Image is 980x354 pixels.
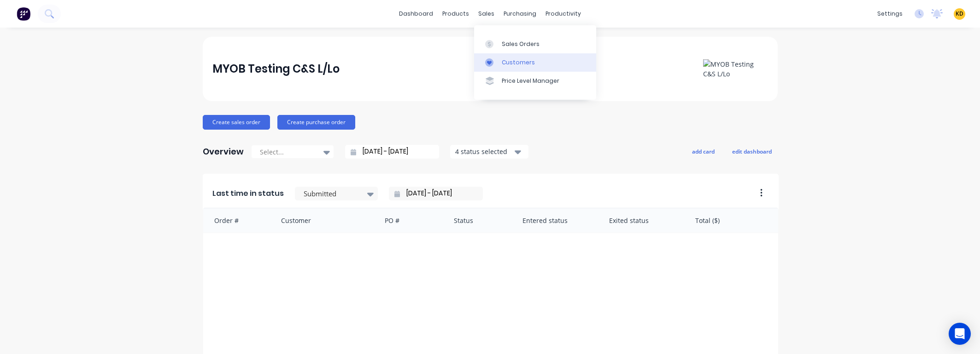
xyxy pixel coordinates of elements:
[400,187,479,200] input: Filter by date
[17,7,30,21] img: Factory
[686,145,721,157] button: add card
[541,7,586,21] div: productivity
[376,208,445,233] div: PO #
[203,143,244,161] div: Overview
[499,7,541,21] div: purchasing
[203,208,272,233] div: Order #
[212,60,340,78] div: MYOB Testing C&S L/Lo
[455,147,513,156] div: 4 status selected
[474,72,596,90] a: Price Level Manager
[513,208,599,233] div: Entered status
[277,115,355,130] button: Create purchase order
[703,59,768,79] img: MYOB Testing C&S L/Lo
[949,323,971,345] div: Open Intercom Messenger
[502,40,540,48] div: Sales Orders
[474,34,596,53] a: Sales Orders
[502,77,559,85] div: Price Level Manager
[502,58,535,67] div: Customers
[445,208,514,233] div: Status
[394,7,438,21] a: dashboard
[474,7,499,21] div: sales
[272,208,376,233] div: Customer
[450,145,528,159] button: 4 status selected
[203,115,270,130] button: Create sales order
[956,10,963,18] span: KD
[438,7,474,21] div: products
[726,145,778,157] button: edit dashboard
[474,53,596,72] a: Customers
[686,208,778,233] div: Total ($)
[600,208,686,233] div: Exited status
[212,188,284,199] span: Last time in status
[873,7,907,21] div: settings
